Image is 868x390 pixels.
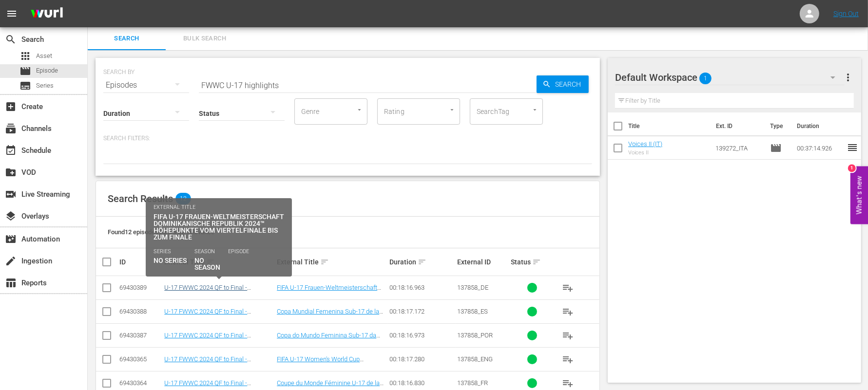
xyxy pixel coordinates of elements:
[19,80,31,92] span: Series
[175,193,191,204] span: 12
[5,101,17,112] span: Create
[119,308,161,315] div: 69430388
[23,2,70,25] img: ans4CAIJ8jUAAAAAAAAAAAAAAAAAAAAAAAAgQb4GAAAAAAAAAAAAAAAAAAAAAAAAJMjXAAAAAAAAAAAAAAAAAAAAAAAAgAT5G...
[537,75,589,93] button: Search
[532,258,541,266] span: sort
[457,379,488,387] span: 137858_FR
[418,258,426,266] span: sort
[628,140,662,148] a: Voices II (IT)
[5,210,17,222] span: Overlays
[699,68,712,89] span: 1
[5,167,17,178] span: VOD
[562,353,574,365] span: playlist_add
[457,355,493,363] span: 137858_ENG
[712,136,767,160] td: 139272_ITA
[164,332,251,346] a: U-17 FWWC 2024 QF to Final - Highlights Bundle (PT)
[447,105,457,114] button: Open
[5,233,17,245] span: Automation
[791,112,849,140] th: Duration
[103,72,189,99] div: Episodes
[562,377,574,389] span: playlist_add
[770,142,782,154] span: Episode
[19,50,31,62] span: Asset
[5,145,17,156] span: Schedule
[615,64,845,91] div: Default Workspace
[103,134,592,143] p: Search Filters:
[457,332,493,339] span: 137858_POR
[320,258,329,266] span: sort
[389,379,454,387] div: 00:18:16.830
[530,105,540,114] button: Open
[850,166,868,224] button: Open Feedback Widget
[119,379,161,387] div: 69430364
[277,308,386,337] a: Copa Mundial Femenina Sub-17 de la FIFA [GEOGRAPHIC_DATA] 2024™ Destacados de los Cuartos de Fina...
[355,105,364,114] button: Open
[277,355,377,377] a: FIFA U-17 Women's World Cup [GEOGRAPHIC_DATA] 2024™ Quarter finals to Final Highlights
[556,348,579,371] button: playlist_add
[848,164,856,172] div: 1
[36,66,58,75] span: Episode
[5,34,17,45] span: Search
[108,193,173,204] span: Search Results
[164,256,274,268] div: Internal Title
[277,256,386,268] div: External Title
[164,284,251,298] a: U-17 FWWC 2024 QF to Final - Highlights Bundle (DE)
[551,75,589,93] span: Search
[277,332,380,361] a: Copa do Mundo Feminina Sub-17 da FIFA [GEOGRAPHIC_DATA] 2024™ Destaques das Quartas de Final até ...
[108,228,214,236] span: Found 12 episodes sorted by: relevance
[764,112,791,140] th: Type
[172,33,238,44] span: Bulk Search
[389,355,454,363] div: 00:18:17.280
[847,142,858,153] span: reorder
[389,332,454,339] div: 00:18:16.973
[5,188,17,200] span: Live Streaming
[562,282,574,294] span: playlist_add
[5,277,17,289] span: Reports
[5,255,17,267] span: Ingestion
[628,149,662,156] div: Voices II
[833,10,859,18] a: Sign Out
[19,65,31,77] span: Episode
[628,112,710,140] th: Title
[36,81,54,91] span: Series
[277,284,381,313] a: FIFA U-17 Frauen-Weltmeisterschaft Dominikanische Republik 2024™ Höhepunkte vom Viertelfinale bis...
[556,276,579,299] button: playlist_add
[389,256,454,268] div: Duration
[94,33,160,44] span: Search
[793,136,847,160] td: 00:37:14.926
[5,123,17,134] span: Channels
[119,355,161,363] div: 69430365
[164,355,251,370] a: U-17 FWWC 2024 QF to Final - Highlights Bundle (EN)
[164,308,251,322] a: U-17 FWWC 2024 QF to Final - Highlights Bundle (ES)
[389,308,454,315] div: 00:18:17.172
[119,258,161,266] div: ID
[511,256,553,268] div: Status
[842,66,854,89] button: more_vert
[562,306,574,317] span: playlist_add
[457,284,488,291] span: 137858_DE
[206,258,215,266] span: sort
[457,258,508,266] div: External ID
[119,284,161,291] div: 69430389
[562,330,574,341] span: playlist_add
[119,332,161,339] div: 69430387
[556,324,579,347] button: playlist_add
[389,284,454,291] div: 00:18:16.963
[710,112,765,140] th: Ext. ID
[6,8,18,19] span: menu
[842,72,854,83] span: more_vert
[36,51,52,61] span: Asset
[457,308,488,315] span: 137858_ES
[556,300,579,323] button: playlist_add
